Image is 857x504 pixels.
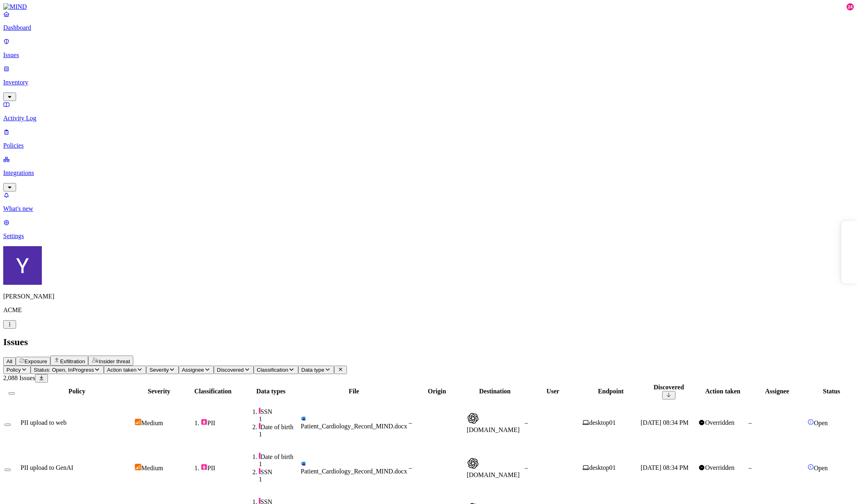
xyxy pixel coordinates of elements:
[640,384,697,391] div: Discovered
[6,358,12,364] span: All
[217,367,244,373] span: Discovered
[3,38,854,59] a: Issues
[301,416,306,421] img: microsoft-word
[467,412,479,425] img: chatgpt.com favicon
[3,232,854,240] p: Settings
[589,419,616,426] span: desktop01
[467,426,520,433] span: [DOMAIN_NAME]
[3,246,42,285] img: Yana Orhov
[259,476,299,483] div: 1
[243,388,299,395] div: Data types
[640,419,688,426] span: [DATE] 08:34 PM
[705,419,735,426] span: Overridden
[847,3,854,10] div: 24
[467,457,479,470] img: chatgpt.com favicon
[3,10,854,31] a: Dashboard
[582,388,639,395] div: Endpoint
[3,169,854,177] p: Integrations
[141,420,163,426] span: Medium
[640,464,688,471] span: [DATE] 08:34 PM
[259,416,299,423] div: 1
[259,498,260,504] img: pii-line
[259,453,299,461] div: Date of birth
[807,388,856,395] div: Status
[3,3,27,10] img: MIND
[259,461,299,468] div: 1
[748,464,752,471] span: –
[135,419,141,425] img: severity-medium
[201,419,207,425] img: pii
[409,464,412,471] span: –
[3,307,854,314] p: ACME
[525,419,528,426] span: –
[3,156,854,190] a: Integrations
[705,464,735,471] span: Overridden
[259,423,260,429] img: pii-line
[6,367,21,373] span: Policy
[4,469,11,471] button: Select row
[301,367,324,373] span: Data type
[259,431,299,438] div: 1
[201,464,207,470] img: pii
[3,115,854,122] p: Activity Log
[409,419,412,426] span: –
[301,423,407,430] span: Patient_Cardiology_Record_MIND.docx
[259,468,260,474] img: pii-line
[4,424,11,426] button: Select row
[3,51,854,59] p: Issues
[21,419,66,426] span: PII upload to web
[141,465,163,471] span: Medium
[589,464,616,471] span: desktop01
[3,142,854,149] p: Policies
[3,3,854,10] a: MIND
[259,468,299,476] div: SSN
[3,205,854,212] p: What's new
[25,358,47,364] span: Exposure
[182,367,204,373] span: Assignee
[60,358,85,364] span: Exfiltration
[409,388,465,395] div: Origin
[201,464,241,472] div: PII
[3,191,854,212] a: What's new
[807,419,814,425] img: status-open
[3,337,854,348] h2: Issues
[525,388,581,395] div: User
[135,464,141,470] img: severity-medium
[34,367,94,373] span: Status: Open, InProgress
[748,419,752,426] span: –
[3,79,854,86] p: Inventory
[3,128,854,149] a: Policies
[301,468,407,475] span: Patient_Cardiology_Record_MIND.docx
[259,423,299,431] div: Date of birth
[748,388,805,395] div: Assignee
[259,407,299,416] div: SSN
[149,367,169,373] span: Severity
[8,392,15,395] button: Select all
[814,465,828,471] span: Open
[259,407,260,414] img: pii-line
[467,471,520,478] span: [DOMAIN_NAME]
[301,388,407,395] div: File
[698,388,747,395] div: Action taken
[467,388,523,395] div: Destination
[814,420,828,426] span: Open
[3,24,854,31] p: Dashboard
[301,461,306,466] img: microsoft-word
[3,293,854,300] p: [PERSON_NAME]
[259,453,260,459] img: pii-line
[3,219,854,240] a: Settings
[257,367,289,373] span: Classification
[3,101,854,122] a: Activity Log
[3,65,854,100] a: Inventory
[807,464,814,470] img: status-open
[99,358,130,364] span: Insider threat
[135,388,183,395] div: Severity
[525,464,528,471] span: –
[21,388,133,395] div: Policy
[201,419,241,427] div: PII
[185,388,241,395] div: Classification
[107,367,136,373] span: Action taken
[21,464,73,471] span: PII upload to GenAI
[3,374,35,381] span: 2,088 Issues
